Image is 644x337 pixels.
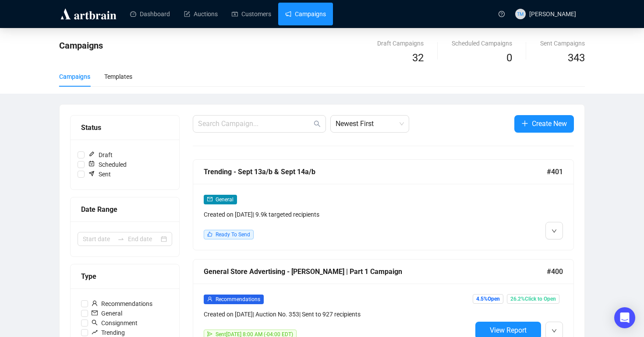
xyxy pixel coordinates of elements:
[412,52,424,64] span: 32
[285,3,326,25] a: Campaigns
[499,11,505,17] span: question-circle
[336,116,404,132] span: Newest First
[529,11,576,18] span: [PERSON_NAME]
[59,40,103,51] span: Campaigns
[81,122,169,133] div: Status
[88,299,156,309] span: Recommendations
[552,328,557,333] span: down
[59,7,118,21] img: logo
[568,52,585,64] span: 343
[193,159,574,250] a: Trending - Sept 13a/b & Sept 14a/b#401mailGeneralCreated on [DATE]| 9.9k targeted recipientslikeR...
[216,197,234,203] span: General
[614,307,635,328] div: Open Intercom Messenger
[204,210,472,219] div: Created on [DATE] | 9.9k targeted recipients
[452,39,512,48] div: Scheduled Campaigns
[473,294,503,304] span: 4.5% Open
[204,266,547,277] div: General Store Advertising - [PERSON_NAME] | Part 1 Campaign
[88,309,126,318] span: General
[92,329,98,335] span: rise
[85,150,116,160] span: Draft
[117,235,124,242] span: swap-right
[117,235,124,242] span: to
[128,234,159,244] input: End date
[216,232,250,238] span: Ready To Send
[83,234,114,244] input: Start date
[207,197,212,202] span: mail
[517,10,524,18] span: TM
[540,39,585,48] div: Sent Campaigns
[547,266,563,277] span: #400
[232,3,271,25] a: Customers
[532,118,567,129] span: Create New
[85,160,130,169] span: Scheduled
[521,120,528,127] span: plus
[547,166,563,177] span: #401
[377,39,424,48] div: Draft Campaigns
[490,326,527,334] span: View Report
[81,271,169,282] div: Type
[88,318,141,328] span: Consignment
[104,72,132,81] div: Templates
[92,300,98,306] span: user
[207,232,212,237] span: like
[314,120,321,127] span: search
[506,52,512,64] span: 0
[184,3,218,25] a: Auctions
[207,331,212,337] span: send
[92,310,98,316] span: mail
[207,296,212,302] span: user
[552,228,557,234] span: down
[85,169,114,179] span: Sent
[59,72,90,81] div: Campaigns
[81,204,169,215] div: Date Range
[204,309,472,319] div: Created on [DATE] | Auction No. 353 | Sent to 927 recipients
[514,115,574,133] button: Create New
[507,294,559,304] span: 26.2% Click to Open
[92,319,98,326] span: search
[216,296,260,302] span: Recommendations
[130,3,170,25] a: Dashboard
[198,119,312,129] input: Search Campaign...
[204,166,547,177] div: Trending - Sept 13a/b & Sept 14a/b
